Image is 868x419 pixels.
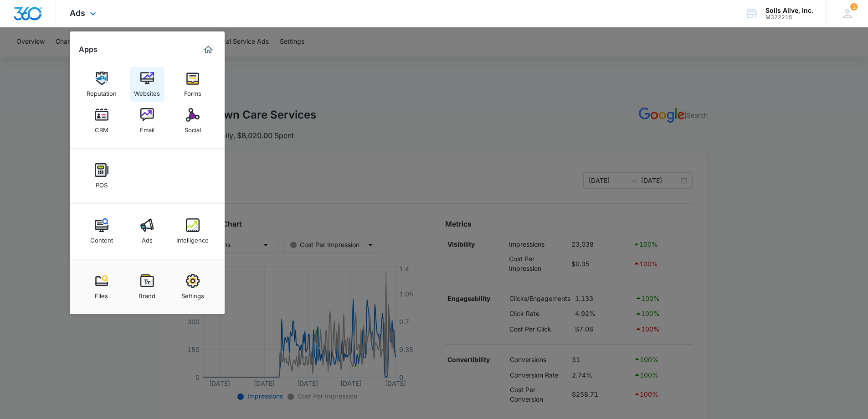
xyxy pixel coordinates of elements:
[130,214,164,248] a: Ads
[142,232,153,244] div: Ads
[765,7,813,14] div: account name
[175,103,210,138] a: Social
[130,103,164,138] a: Email
[79,45,98,54] h2: Apps
[201,42,216,57] a: Marketing 360® Dashboard
[175,214,210,248] a: Intelligence
[84,159,119,193] a: POS
[175,67,210,102] a: Forms
[185,122,201,134] div: Social
[130,269,164,304] a: Brand
[176,232,209,244] div: Intelligence
[84,67,119,102] a: Reputation
[134,85,160,97] div: Websites
[850,3,858,10] div: notifications count
[850,3,858,10] span: 1
[84,269,119,304] a: Files
[90,232,113,244] div: Content
[96,177,108,189] div: POS
[140,122,154,134] div: Email
[130,67,164,102] a: Websites
[184,85,201,97] div: Forms
[765,14,813,21] div: account id
[70,8,85,18] span: Ads
[95,288,108,300] div: Files
[84,214,119,248] a: Content
[175,269,210,304] a: Settings
[181,288,204,300] div: Settings
[87,85,117,97] div: Reputation
[95,122,108,134] div: CRM
[139,288,155,300] div: Brand
[84,103,119,138] a: CRM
